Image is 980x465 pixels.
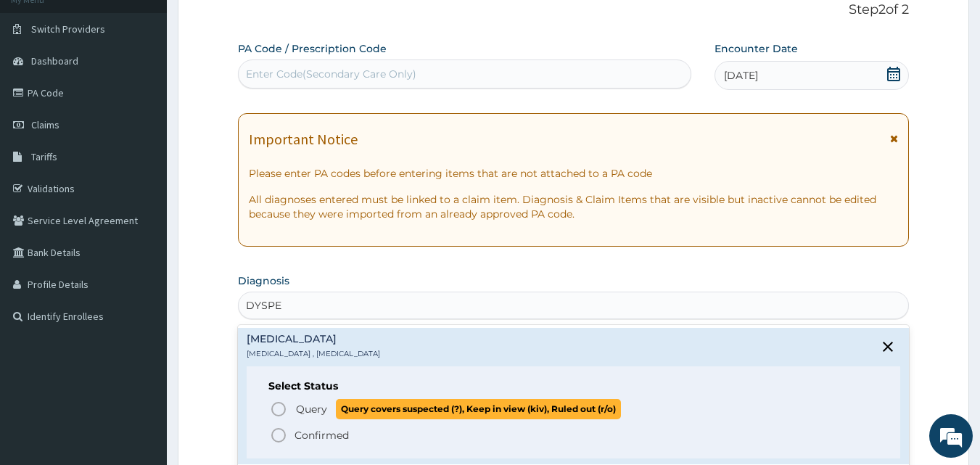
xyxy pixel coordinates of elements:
[270,427,287,444] i: status option filled
[27,73,59,109] img: d_794563401_company_1708531726252_794563401
[7,310,276,361] textarea: Type your message and hit 'Enter'
[247,334,380,345] h4: [MEDICAL_DATA]
[238,273,289,288] label: Diagnosis
[336,399,621,419] span: Query covers suspected (?), Keep in view (kiv), Ruled out (r/o)
[295,428,349,443] p: Confirmed
[238,7,273,42] div: Minimize live chat window
[724,68,758,83] span: [DATE]
[31,54,78,67] span: Dashboard
[84,140,200,287] span: We're online!
[75,81,244,100] div: Chat with us now
[715,41,798,56] label: Encounter Date
[238,2,910,18] p: Step 2 of 2
[31,118,59,131] span: Claims
[249,166,899,181] p: Please enter PA codes before entering items that are not attached to a PA code
[249,192,899,221] p: All diagnoses entered must be linked to a claim item. Diagnosis & Claim Items that are visible bu...
[246,67,416,81] div: Enter Code(Secondary Care Only)
[238,41,387,56] label: PA Code / Prescription Code
[879,338,897,355] i: close select status
[247,349,380,359] p: [MEDICAL_DATA] , [MEDICAL_DATA]
[296,402,327,416] span: Query
[31,150,57,163] span: Tariffs
[249,131,358,147] h1: Important Notice
[270,400,287,418] i: status option query
[31,22,105,36] span: Switch Providers
[268,381,879,392] h6: Select Status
